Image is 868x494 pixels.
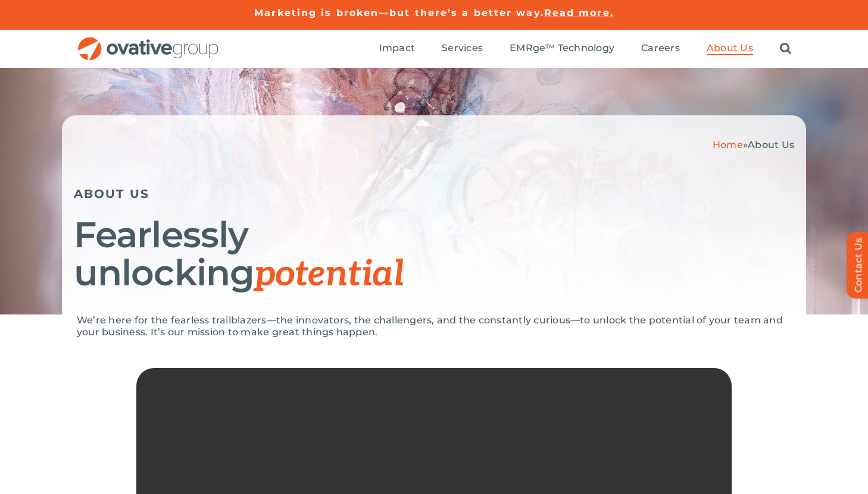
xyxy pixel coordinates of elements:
a: Services [442,42,483,55]
span: » [713,139,794,150]
p: We’re here for the fearless trailblazers—the innovators, the challengers, and the constantly curi... [77,314,791,338]
a: About Us [707,42,753,55]
nav: Menu [379,30,791,68]
span: EMRge™ Technology [510,42,614,54]
a: Read more. [544,7,614,18]
span: potential [254,253,404,296]
span: Impact [379,42,415,54]
span: About Us [748,139,794,150]
span: About Us [707,42,753,54]
a: Impact [379,42,415,55]
a: Careers [641,42,680,55]
a: Home [713,139,743,150]
a: EMRge™ Technology [510,42,614,55]
a: Marketing is broken—but there’s a better way. [254,7,544,18]
a: Search [780,42,791,55]
h1: Fearlessly unlocking [74,216,794,294]
h5: ABOUT US [74,187,794,201]
a: OG_Full_horizontal_RGB [77,36,220,47]
span: Careers [641,42,680,54]
span: Services [442,42,483,54]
